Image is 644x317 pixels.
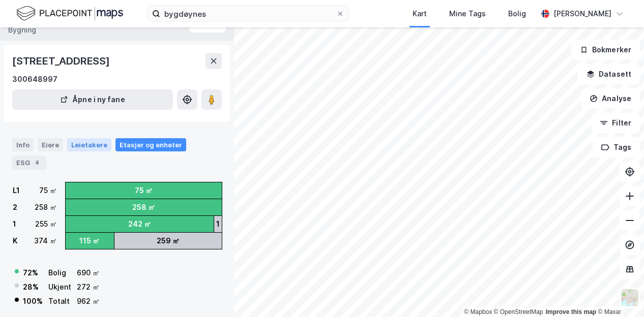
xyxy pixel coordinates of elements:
[160,6,336,21] input: Søk på adresse, matrikkel, gårdeiere, leietakere eller personer
[79,235,100,247] div: 115 ㎡
[23,295,43,307] div: 100 %
[13,184,20,197] div: L1
[77,295,100,307] div: 962 ㎡
[23,281,39,293] div: 28 %
[578,64,640,84] button: Datasett
[13,201,17,213] div: 2
[413,8,427,20] div: Kart
[120,140,182,149] div: Etasjer og enheter
[12,138,34,151] div: Info
[34,235,57,247] div: 374 ㎡
[23,267,38,279] div: 72 %
[494,308,543,315] a: OpenStreetMap
[128,218,151,230] div: 242 ㎡
[593,268,644,317] div: Kontrollprogram for chat
[581,88,640,109] button: Analyse
[13,235,17,247] div: K
[12,73,57,85] div: 300648997
[464,308,492,315] a: Mapbox
[591,113,640,133] button: Filter
[12,89,173,110] button: Åpne i ny fane
[449,8,486,20] div: Mine Tags
[593,137,640,157] button: Tags
[216,218,220,230] div: 13 ㎡
[12,53,112,69] div: [STREET_ADDRESS]
[48,281,71,293] div: Ukjent
[16,5,123,22] img: logo.f888ab2527a4732fd821a326f86c7f29.svg
[77,281,100,293] div: 272 ㎡
[553,8,611,20] div: [PERSON_NAME]
[38,138,63,151] div: Eiere
[35,201,57,213] div: 258 ㎡
[8,24,36,36] div: Bygning
[508,8,526,20] div: Bolig
[157,235,180,247] div: 259 ㎡
[546,308,596,315] a: Improve this map
[39,184,57,197] div: 75 ㎡
[67,138,111,151] div: Leietakere
[132,201,155,213] div: 258 ㎡
[135,184,153,197] div: 75 ㎡
[48,295,71,307] div: Totalt
[35,218,57,230] div: 255 ㎡
[48,267,71,279] div: Bolig
[593,268,644,317] iframe: Chat Widget
[32,157,42,168] div: 4
[13,218,16,230] div: 1
[12,155,46,170] div: ESG
[77,267,100,279] div: 690 ㎡
[571,40,640,60] button: Bokmerker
